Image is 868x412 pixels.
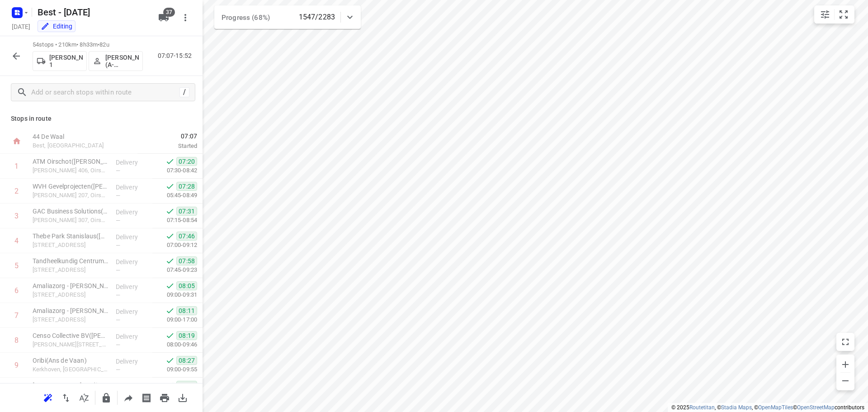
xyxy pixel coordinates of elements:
[33,207,108,216] p: GAC Business Solutions(Arrianne van Diesen/Astrid Van den Hout)
[116,357,149,366] p: Delivery
[671,404,864,411] li: © 2025 , © , © © contributors
[137,393,156,402] span: Print shipping labels
[116,282,149,291] p: Delivery
[152,216,197,225] p: 07:15-08:54
[33,331,108,340] p: Censo Collective BV(Kitty van de Loo)
[116,183,149,192] p: Delivery
[165,281,175,290] svg: Done
[163,8,175,17] span: 37
[176,207,197,216] span: 07:31
[33,157,108,166] p: ATM Oirschot(Jasper van Agt)
[33,356,108,365] p: Oribi(Ans de Vaan)
[176,256,197,265] span: 07:58
[165,157,175,166] svg: Done
[14,311,19,320] div: 7
[98,41,99,48] span: •
[57,393,75,402] span: Reverse route
[816,5,834,24] button: Map settings
[14,361,19,369] div: 9
[33,132,127,141] p: 44 De Waal
[179,87,189,97] div: /
[165,381,175,390] svg: Done
[39,393,57,402] span: Reoptimize route
[835,5,853,24] button: Fit zoom
[174,393,192,402] span: Download route
[137,132,197,141] span: 07:07
[156,393,174,402] span: Print route
[33,41,143,49] p: 54 stops • 210km • 8h33m
[758,404,793,411] a: OpenMapTiles
[152,191,197,200] p: 05:45-08:49
[116,341,120,348] span: —
[97,389,115,407] button: Lock route
[165,356,175,365] svg: Done
[75,393,93,402] span: Sort by time window
[33,381,108,390] p: Franke Media B.V.(Sjef Kerkhofs)
[152,166,197,175] p: 07:30-08:42
[116,307,149,316] p: Delivery
[33,191,108,200] p: [PERSON_NAME] 207, Oirschot
[31,85,179,99] input: Add or search stops within route
[116,158,149,167] p: Delivery
[33,290,108,299] p: Poirtersstraat 3, Oisterwijk
[14,212,19,220] div: 3
[165,306,175,315] svg: Done
[116,317,120,323] span: —
[176,232,197,241] span: 07:46
[33,216,108,225] p: [PERSON_NAME] 307, Oirschot
[14,261,19,270] div: 5
[165,331,175,340] svg: Done
[8,21,34,32] h5: Project date
[33,281,108,290] p: Amaliazorg - Locatie Catharinenberg(Gastvrouw)
[11,114,192,123] p: Stops in route
[33,232,108,241] p: Thebe Park Stanislaus(Roos)
[176,306,197,315] span: 08:11
[33,265,108,275] p: Moergestelseweg 20, Oisterwijk
[116,232,149,242] p: Delivery
[152,290,197,299] p: 09:00-09:31
[165,232,175,241] svg: Done
[165,256,175,265] svg: Done
[165,207,175,216] svg: Done
[49,54,83,68] p: [PERSON_NAME] 1
[116,366,120,373] span: —
[797,404,835,411] a: OpenStreetMap
[33,256,108,265] p: Tandheelkundig Centrum Oisterwijk B.V.(Annet van Gompel)
[176,182,197,191] span: 07:28
[34,5,151,19] h5: Rename
[14,162,19,170] div: 1
[176,281,197,290] span: 08:05
[116,292,120,298] span: —
[119,393,137,402] span: Share route
[176,356,197,365] span: 08:27
[155,9,173,27] button: 37
[116,242,120,249] span: —
[116,192,120,199] span: —
[14,187,19,195] div: 2
[116,208,149,217] p: Delivery
[137,142,197,151] p: Started
[33,51,87,71] button: [PERSON_NAME] 1
[33,182,108,191] p: WVH Gevelprojecten(Hanneke van den Brand)
[33,241,108,250] p: Kloosterdreef 3, Moergestel
[105,54,139,68] p: Souliman Aoussar (A-flexibleservice - Best - ZZP)
[33,365,108,374] p: Kerkhoven, [GEOGRAPHIC_DATA]
[33,306,108,315] p: Amaliazorg - Locatie Catharinenberg(Gastvrouw)
[152,340,197,349] p: 08:00-09:46
[116,382,149,391] p: Delivery
[158,51,195,61] p: 07:07-15:52
[14,237,19,245] div: 4
[152,365,197,374] p: 09:00-09:55
[116,167,120,174] span: —
[116,332,149,341] p: Delivery
[33,166,108,175] p: [PERSON_NAME] 406, Oirschot
[721,404,752,411] a: Stadia Maps
[33,340,108,349] p: [PERSON_NAME][STREET_ADDRESS]
[222,14,270,22] span: Progress (68%)
[176,331,197,340] span: 08:19
[14,336,19,345] div: 8
[33,141,127,150] p: Best, [GEOGRAPHIC_DATA]
[33,315,108,324] p: Poirtersstraat 3, Oisterwijk
[152,265,197,275] p: 07:45-09:23
[176,9,194,27] button: More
